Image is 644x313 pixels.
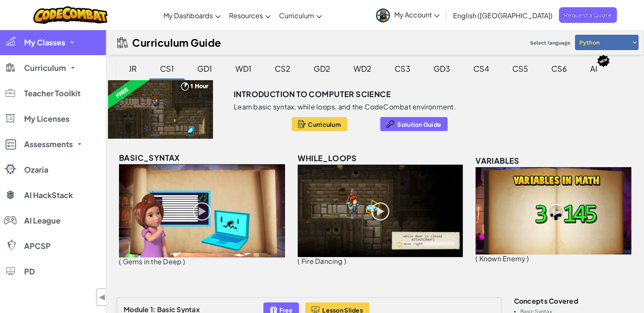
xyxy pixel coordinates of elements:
[394,10,439,19] span: My Account
[183,257,185,266] span: )
[514,297,634,305] h3: Concepts covered
[597,54,610,67] img: IconNew.svg
[453,11,553,20] span: English ([GEOGRAPHIC_DATA])
[301,257,343,265] span: Fire Dancing
[275,4,326,27] a: Curriculum
[234,103,456,111] p: Learn basic syntax, while loops, and the CodeCombat environment.
[344,257,346,265] span: )
[119,257,121,266] span: (
[234,88,391,101] h3: Introduction to Computer Science
[527,36,574,49] span: Select language
[24,115,69,123] span: My Licenses
[298,165,463,257] img: while_loops_unlocked.png
[24,64,66,72] span: Curriculum
[504,59,536,78] div: CS5
[266,59,299,78] div: CS2
[582,59,606,78] div: AI
[345,59,380,78] div: WD2
[465,59,498,78] div: CS4
[99,291,106,303] span: ◀
[475,167,631,254] img: variables_unlocked.png
[308,121,341,128] span: Curriculum
[372,2,444,28] a: My Account
[386,59,419,78] div: CS3
[292,117,347,131] button: Curriculum
[122,257,182,266] span: Gems in the Deep
[380,117,448,131] button: Solution Guide
[163,11,213,20] span: My Dashboards
[24,89,80,97] span: Teacher Toolkit
[527,254,529,263] span: )
[298,257,300,265] span: (
[132,36,221,48] h2: Curriculum Guide
[543,59,575,78] div: CS6
[24,140,73,148] span: Assessments
[159,4,225,27] a: My Dashboards
[24,39,65,46] span: My Classes
[152,59,182,78] div: CS1
[397,121,441,128] span: Solution Guide
[225,4,275,27] a: Resources
[119,153,180,162] span: basic_syntax
[305,59,339,78] div: GD2
[559,7,617,23] a: Request a Quote
[189,59,221,78] div: GD1
[376,8,390,22] img: avatar
[425,59,459,78] div: GD3
[24,217,61,224] span: AI League
[279,11,314,20] span: Curriculum
[227,59,260,78] div: WD1
[229,11,263,20] span: Resources
[119,164,285,257] img: basic_syntax_unlocked.png
[449,4,557,27] a: English ([GEOGRAPHIC_DATA])
[475,156,520,165] span: variables
[24,166,48,173] span: Ozaria
[33,6,108,24] img: CodeCombat logo
[117,37,128,48] img: IconCurriculumGuide.svg
[24,191,73,199] span: AI HackStack
[120,59,145,78] div: JR
[475,254,478,263] span: (
[298,153,357,163] span: while_loops
[479,254,526,263] span: Known Enemy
